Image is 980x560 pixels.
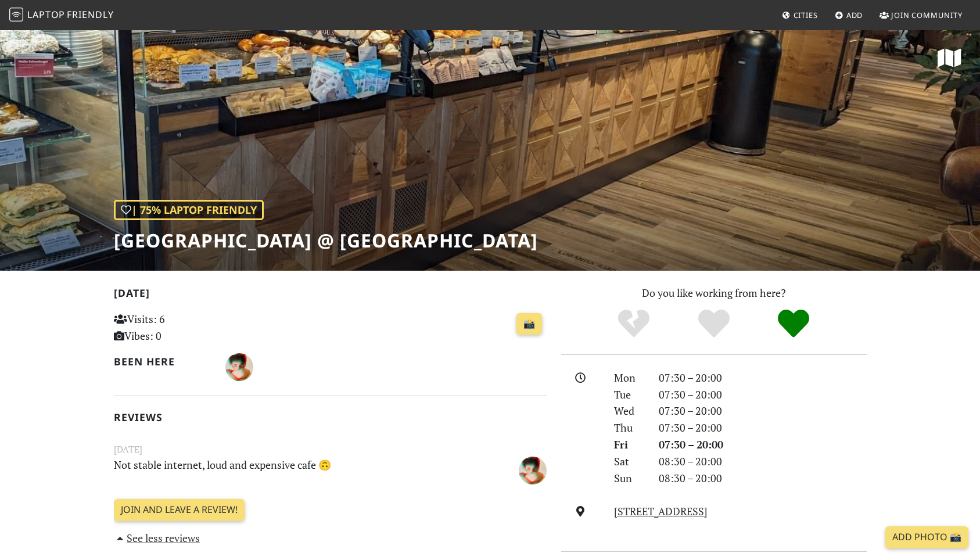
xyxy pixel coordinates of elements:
[607,369,651,386] div: Mon
[27,8,65,21] span: Laptop
[753,308,834,340] div: Definitely!
[114,200,264,220] div: | 75% Laptop Friendly
[519,457,547,484] img: 3474-a.jpg
[607,419,651,436] div: Thu
[891,10,963,20] span: Join Community
[607,453,651,470] div: Sat
[9,5,114,26] a: LaptopFriendly LaptopFriendly
[114,411,547,423] h2: Reviews
[614,504,708,518] a: [STREET_ADDRESS]
[652,403,874,419] div: 07:30 – 20:00
[875,5,967,26] a: Join Community
[794,10,818,20] span: Cities
[107,457,480,483] p: Not stable internet, loud and expensive cafe 🙃
[846,10,863,20] span: Add
[652,386,874,403] div: 07:30 – 20:00
[114,499,245,521] a: Join and leave a review!
[225,359,253,373] span: A V
[67,8,113,21] span: Friendly
[107,442,554,457] small: [DATE]
[607,436,651,453] div: Fri
[114,356,212,368] h2: Been here
[607,470,651,487] div: Sun
[652,453,874,470] div: 08:30 – 20:00
[830,5,868,26] a: Add
[652,470,874,487] div: 08:30 – 20:00
[652,419,874,436] div: 07:30 – 20:00
[9,8,23,21] img: LaptopFriendly
[225,353,253,381] img: 3474-a.jpg
[777,5,823,26] a: Cities
[652,436,874,453] div: 07:30 – 20:00
[114,229,538,252] h1: [GEOGRAPHIC_DATA] @ [GEOGRAPHIC_DATA]
[607,403,651,419] div: Wed
[885,526,968,548] a: Add Photo 📸
[519,462,547,476] span: A V
[114,531,200,545] a: See less reviews
[561,285,867,301] p: Do you like working from here?
[516,313,542,335] a: 📸
[114,287,547,304] h2: [DATE]
[652,369,874,386] div: 07:30 – 20:00
[594,308,674,340] div: No
[674,308,754,340] div: Yes
[114,311,249,344] p: Visits: 6 Vibes: 0
[607,386,651,403] div: Tue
